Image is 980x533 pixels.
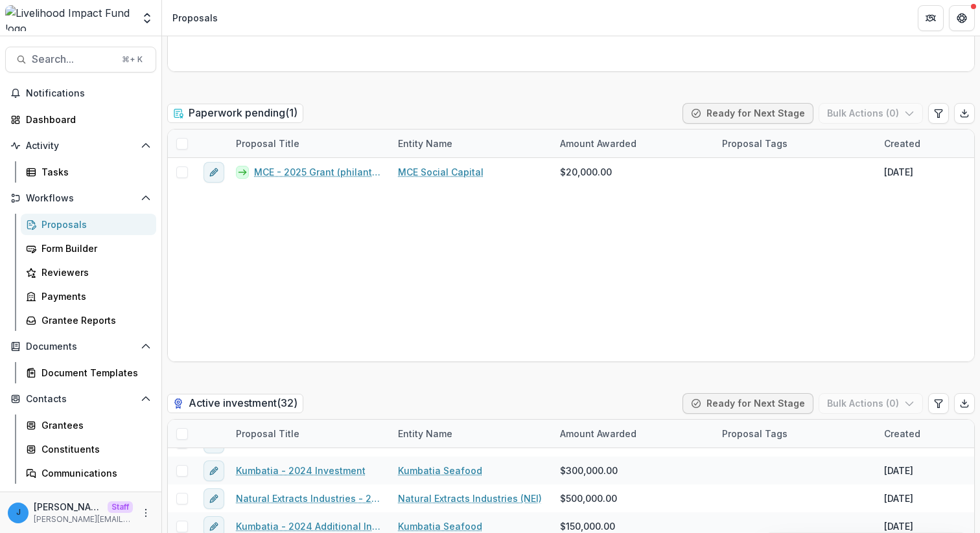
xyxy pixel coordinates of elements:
[390,427,460,440] div: Entity Name
[167,8,223,27] nav: breadcrumb
[41,165,146,179] div: Tasks
[5,135,156,156] button: Open Activity
[714,130,876,157] div: Proposal Tags
[172,11,218,25] div: Proposals
[560,464,618,477] span: $300,000.00
[884,519,913,533] div: [DATE]
[41,366,146,380] div: Document Templates
[390,130,552,157] div: Entity Name
[236,492,382,505] a: Natural Extracts Industries - 2023 investment
[552,130,714,157] div: Amount Awarded
[26,394,135,405] span: Contacts
[34,500,102,514] p: [PERSON_NAME][EMAIL_ADDRESS][DOMAIN_NAME]
[552,137,644,150] div: Amount Awarded
[228,420,390,448] div: Proposal Title
[714,420,876,448] div: Proposal Tags
[5,83,156,104] button: Notifications
[819,103,923,124] button: Bulk Actions (0)
[398,492,542,505] a: Natural Extracts Industries (NEI)
[21,161,156,183] a: Tasks
[390,137,460,150] div: Entity Name
[41,218,146,231] div: Proposals
[204,460,224,481] button: edit
[21,414,156,436] a: Grantees
[26,113,146,126] div: Dashboard
[26,341,135,352] span: Documents
[552,420,714,448] div: Amount Awarded
[41,466,146,480] div: Communications
[918,5,944,31] button: Partners
[682,103,813,124] button: Ready for Next Stage
[390,420,552,448] div: Entity Name
[228,427,307,440] div: Proposal Title
[5,109,156,130] a: Dashboard
[21,262,156,283] a: Reviewers
[21,438,156,460] a: Constituents
[204,488,224,509] button: edit
[26,88,151,99] span: Notifications
[21,214,156,235] a: Proposals
[954,103,975,124] button: Export table data
[560,492,617,505] span: $500,000.00
[884,492,913,505] div: [DATE]
[41,242,146,255] div: Form Builder
[714,427,795,440] div: Proposal Tags
[26,141,135,152] span: Activity
[884,464,913,477] div: [DATE]
[34,514,133,525] p: [PERSON_NAME][EMAIL_ADDRESS][DOMAIN_NAME]
[5,336,156,357] button: Open Documents
[21,310,156,331] a: Grantee Reports
[21,462,156,484] a: Communications
[5,489,156,510] button: Open Data & Reporting
[5,47,156,73] button: Search...
[5,389,156,409] button: Open Contacts
[949,5,975,31] button: Get Help
[714,137,795,150] div: Proposal Tags
[398,464,482,477] a: Kumbatia Seafood
[41,418,146,432] div: Grantees
[876,427,928,440] div: Created
[228,130,390,157] div: Proposal Title
[41,266,146,279] div: Reviewers
[26,193,135,204] span: Workflows
[21,286,156,307] a: Payments
[682,393,813,414] button: Ready for Next Stage
[5,5,133,31] img: Livelihood Impact Fund logo
[138,5,156,31] button: Open entity switcher
[32,53,114,65] span: Search...
[108,501,133,513] p: Staff
[5,188,156,209] button: Open Workflows
[41,442,146,456] div: Constituents
[236,519,382,533] a: Kumbatia - 2024 Additional Investment 2/2
[552,427,644,440] div: Amount Awarded
[21,362,156,383] a: Document Templates
[928,393,949,414] button: Edit table settings
[954,393,975,414] button: Export table data
[138,505,154,521] button: More
[167,394,303,413] h2: Active investment ( 32 )
[41,289,146,303] div: Payments
[21,238,156,259] a: Form Builder
[16,508,21,517] div: jonah@trytemelio.com
[41,313,146,327] div: Grantee Reports
[228,137,307,150] div: Proposal Title
[398,165,484,179] a: MCE Social Capital
[119,52,145,67] div: ⌘ + K
[560,519,615,533] span: $150,000.00
[884,165,913,179] div: [DATE]
[819,393,923,414] button: Bulk Actions (0)
[876,137,928,150] div: Created
[254,165,382,179] a: MCE - 2025 Grant (philanthropic guarantee)
[167,104,303,122] h2: Paperwork pending ( 1 )
[398,519,482,533] a: Kumbatia Seafood
[560,165,612,179] span: $20,000.00
[204,162,224,183] button: edit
